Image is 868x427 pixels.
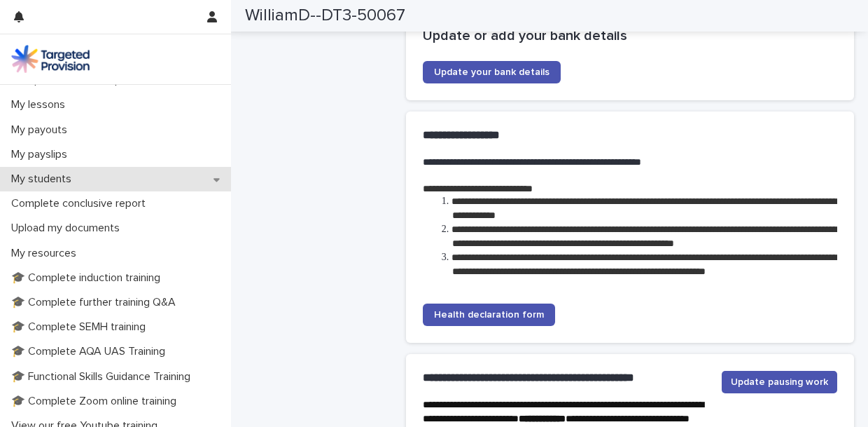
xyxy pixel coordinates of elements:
a: Health declaration form [423,304,555,326]
p: My resources [6,247,87,260]
p: Complete conclusive report [6,197,157,210]
h2: Update or add your bank details [423,27,838,44]
p: My payslips [6,148,78,161]
p: Upload my documents [6,222,131,235]
p: 🎓 Complete Zoom online training [6,395,188,408]
span: Update pausing work [731,375,828,389]
p: My students [6,172,83,186]
p: 🎓 Functional Skills Guidance Training [6,370,202,384]
p: My lessons [6,98,76,111]
button: Update pausing work [722,371,837,393]
span: Update your bank details [434,67,549,77]
a: Update your bank details [423,61,561,83]
p: 🎓 Complete further training Q&A [6,296,187,309]
h2: WilliamD--DT3-50067 [245,6,405,26]
p: 🎓 Complete SEMH training [6,320,157,334]
p: My payouts [6,123,78,137]
span: Health declaration form [434,310,544,320]
p: 🎓 Complete induction training [6,271,171,285]
img: M5nRWzHhSzIhMunXDL62 [11,45,90,73]
p: 🎓 Complete AQA UAS Training [6,345,176,358]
